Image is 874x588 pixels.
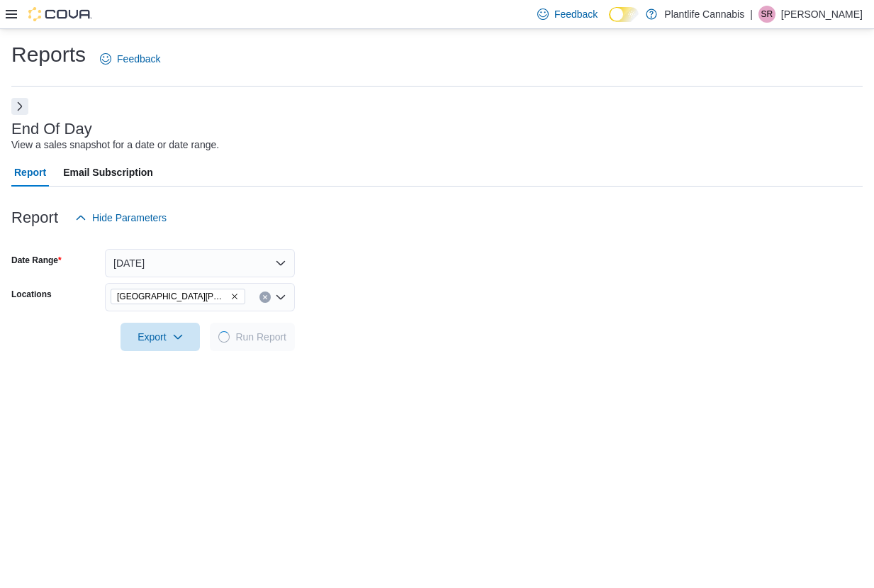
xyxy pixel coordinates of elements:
span: Fort McMurray - Eagle Ridge [111,289,245,304]
input: Dark Mode [609,7,639,22]
button: [DATE] [105,249,295,277]
label: Locations [11,289,52,300]
h3: Report [11,209,58,226]
button: Export [121,323,200,351]
p: [PERSON_NAME] [781,6,863,23]
span: SR [761,6,773,23]
span: Run Report [235,330,286,344]
button: Hide Parameters [69,204,172,232]
span: Export [129,323,191,351]
span: Loading [218,331,230,343]
button: LoadingRun Report [210,323,295,351]
span: Feedback [554,7,598,21]
p: | [750,6,753,23]
span: [GEOGRAPHIC_DATA][PERSON_NAME] - [GEOGRAPHIC_DATA] [117,289,228,304]
span: Feedback [117,52,160,66]
button: Remove Fort McMurray - Eagle Ridge from selection in this group [230,292,239,301]
div: View a sales snapshot for a date or date range. [11,138,219,152]
a: Feedback [94,45,166,73]
label: Date Range [11,255,62,266]
img: Cova [28,7,92,21]
p: Plantlife Cannabis [664,6,744,23]
button: Next [11,98,28,115]
h3: End Of Day [11,121,92,138]
span: Hide Parameters [92,211,167,225]
button: Clear input [259,292,271,303]
span: Email Subscription [63,158,153,187]
span: Report [14,158,46,187]
button: Open list of options [275,292,286,303]
h1: Reports [11,40,86,69]
div: Skyler Rowsell [758,6,775,23]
